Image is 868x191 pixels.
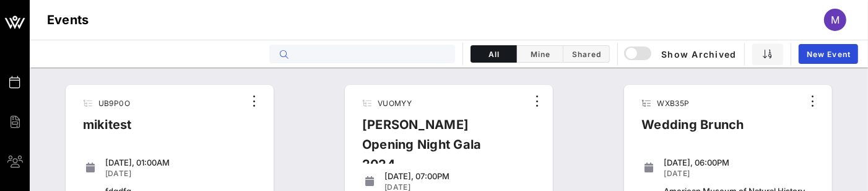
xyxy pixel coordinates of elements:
div: mikitest [73,115,142,144]
div: Wedding Brunch [631,115,754,144]
span: All [479,50,509,59]
span: UB9P0O [98,99,130,108]
div: [DATE] [664,169,815,179]
button: All [471,45,517,63]
span: M [831,14,840,26]
button: Shared [563,45,610,63]
span: Show Archived [626,47,736,61]
div: [DATE] [105,169,256,179]
div: [DATE], 07:00PM [384,171,536,181]
span: VUOMYY [378,99,412,108]
div: [DATE], 01:00AM [105,158,256,167]
button: Show Archived [625,43,737,65]
span: Shared [571,50,602,59]
div: [PERSON_NAME] Opening Night Gala 2024 [352,115,527,184]
span: Mine [524,50,555,59]
span: New Event [806,50,851,59]
div: [DATE], 06:00PM [664,158,815,167]
h1: Events [47,10,89,30]
a: New Event [799,44,858,64]
button: Mine [517,45,563,63]
span: WXB35P [657,99,689,108]
div: M [824,9,846,31]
